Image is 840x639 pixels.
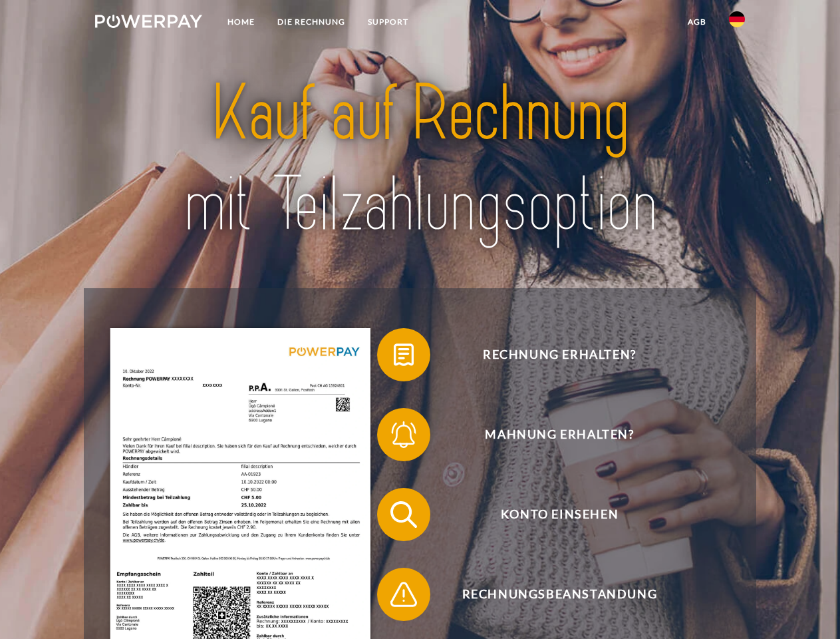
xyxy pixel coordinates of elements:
button: Konto einsehen [377,488,723,541]
img: qb_bell.svg [387,418,420,451]
button: Rechnungsbeanstandung [377,568,723,621]
button: Rechnung erhalten? [377,328,723,381]
a: SUPPORT [356,10,420,34]
img: qb_warning.svg [387,578,420,611]
span: Mahnung erhalten? [396,408,722,461]
img: de [729,11,745,27]
img: logo-powerpay-white.svg [95,15,202,28]
button: Mahnung erhalten? [377,408,723,461]
a: Home [216,10,266,34]
img: qb_bill.svg [387,338,420,371]
span: Konto einsehen [396,488,722,541]
span: Rechnungsbeanstandung [396,568,722,621]
span: Rechnung erhalten? [396,328,722,381]
img: title-powerpay_de.svg [127,64,713,255]
a: DIE RECHNUNG [266,10,356,34]
img: qb_search.svg [387,498,420,531]
a: agb [676,10,718,34]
